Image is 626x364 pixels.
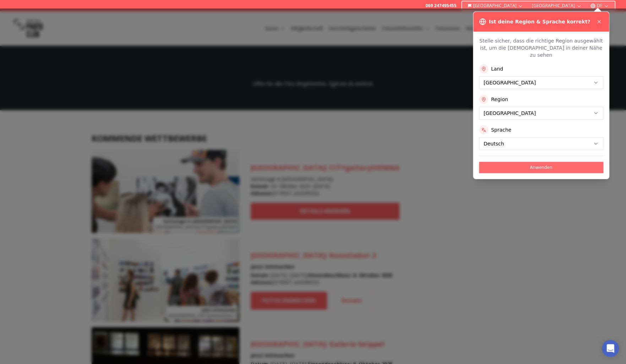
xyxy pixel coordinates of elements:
[479,37,603,59] p: Stelle sicher, dass die richtige Region ausgewählt ist, um die [DEMOGRAPHIC_DATA] in deiner Nähe ...
[491,96,508,103] label: Region
[425,3,456,9] a: 069 247495455
[602,340,619,357] div: Open Intercom Messenger
[529,1,584,10] button: [GEOGRAPHIC_DATA]
[465,1,526,10] button: [GEOGRAPHIC_DATA]
[489,18,590,25] h3: Ist deine Region & Sprache korrekt?
[491,126,511,133] label: Sprache
[587,1,612,10] button: DE
[479,162,603,173] button: Anwenden
[491,65,503,72] label: Land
